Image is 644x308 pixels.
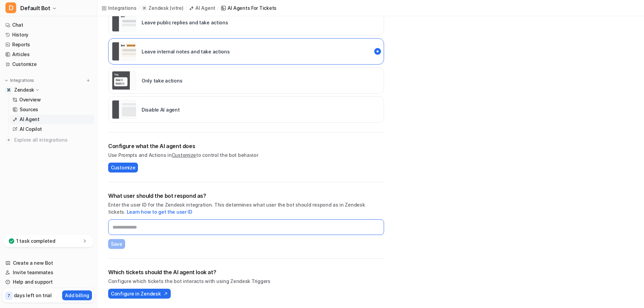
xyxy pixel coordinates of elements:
p: Configure which tickets the bot interacts with using Zendesk Triggers [108,278,384,285]
p: Zendesk [148,5,168,11]
a: Customize [172,152,196,158]
div: paused::disabled [108,96,384,123]
img: Zendesk [7,88,11,92]
p: AI Copilot [20,126,42,133]
button: Add billing [62,290,92,300]
h2: Which tickets should the AI agent look at? [108,268,384,276]
p: Leave public replies and take actions [142,19,228,26]
p: Add billing [65,292,89,299]
p: Zendesk [14,87,34,93]
div: AI Agent [195,4,215,11]
span: / [186,5,187,11]
button: Configure in Zendesk [108,289,171,299]
p: Sources [20,106,38,113]
a: History [3,30,94,40]
span: Save [111,240,122,247]
h2: What user should the bot respond as? [108,192,384,200]
a: AI Copilot [10,124,94,134]
a: AI Agents for tickets [221,4,277,11]
p: Disable AI agent [142,106,180,113]
span: D [5,2,16,13]
img: Only take actions [112,71,136,90]
a: Explore all integrations [3,135,94,145]
div: live::internal_reply [108,38,384,65]
p: Leave internal notes and take actions [142,48,230,55]
a: Learn how to get the user ID [127,209,192,215]
img: menu_add.svg [86,78,91,83]
a: Articles [3,50,94,59]
button: Customize [108,163,138,172]
a: Overview [10,95,94,104]
img: Leave internal notes and take actions [112,42,136,61]
a: Invite teammates [3,268,94,277]
button: Save [108,239,125,249]
img: Disable AI agent [112,100,136,119]
p: Use Prompts and Actions in to control the bot behavior [108,151,384,159]
div: live::external_reply [108,9,384,35]
a: AI Agent [189,4,215,11]
p: Integrations [10,78,34,83]
p: 1 task completed [16,238,55,244]
a: Reports [3,40,94,49]
div: live::disabled [108,67,384,94]
a: Customize [3,60,94,69]
a: Create a new Bot [3,258,94,268]
img: explore all integrations [5,137,12,143]
a: AI Agent [10,115,94,124]
span: Configure in Zendesk [111,290,161,297]
p: AI Agent [20,116,40,123]
span: Customize [111,164,135,171]
h2: Configure what the AI agent does [108,142,384,150]
a: Chat [3,20,94,30]
a: Sources [10,105,94,114]
span: Explore all integrations [14,135,92,145]
a: Integrations [101,4,137,11]
span: / [217,5,219,11]
p: Enter the user ID for the Zendesk integration. This determines what user the bot should respond a... [108,201,384,215]
img: expand menu [4,78,9,83]
img: Leave public replies and take actions [112,13,136,32]
p: Only take actions [142,77,182,84]
button: Integrations [3,77,36,84]
p: Overview [19,96,41,103]
span: Default Bot [20,3,50,13]
a: Help and support [3,277,94,287]
span: / [139,5,140,11]
a: Zendesk(vitre) [142,5,183,11]
p: 7 [7,293,10,299]
div: Integrations [108,4,137,11]
p: days left on trial [14,292,52,299]
p: ( vitre ) [170,5,183,11]
div: AI Agents for tickets [228,4,277,11]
